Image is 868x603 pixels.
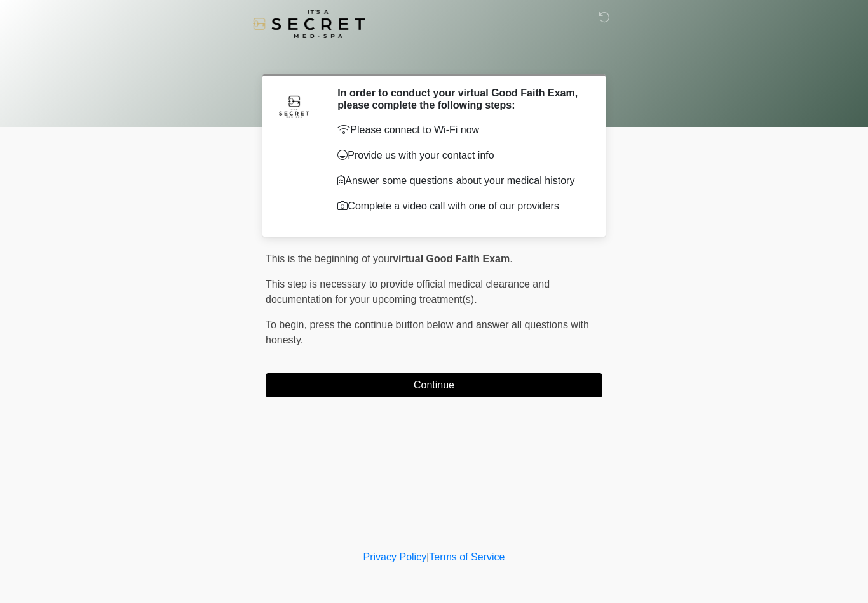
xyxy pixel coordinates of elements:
[266,319,589,345] span: press the continue button below and answer all questions with honesty.
[426,552,429,562] a: |
[337,199,583,214] p: Complete a video call with one of our providers
[275,87,313,125] img: Agent Avatar
[266,279,550,305] span: This step is necessary to provide official medical clearance and documentation for your upcoming ...
[429,552,505,562] a: Terms of Service
[256,46,612,69] h1: ‎ ‎
[253,10,365,38] img: It's A Secret Med Spa Logo
[266,253,393,264] span: This is the beginning of your
[337,87,583,111] h2: In order to conduct your virtual Good Faith Exam, please complete the following steps:
[266,373,602,397] button: Continue
[393,253,510,264] strong: virtual Good Faith Exam
[363,552,427,562] a: Privacy Policy
[337,173,583,189] p: Answer some questions about your medical history
[337,148,583,163] p: Provide us with your contact info
[510,253,512,264] span: .
[337,123,583,138] p: Please connect to Wi-Fi now
[266,319,309,330] span: To begin,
